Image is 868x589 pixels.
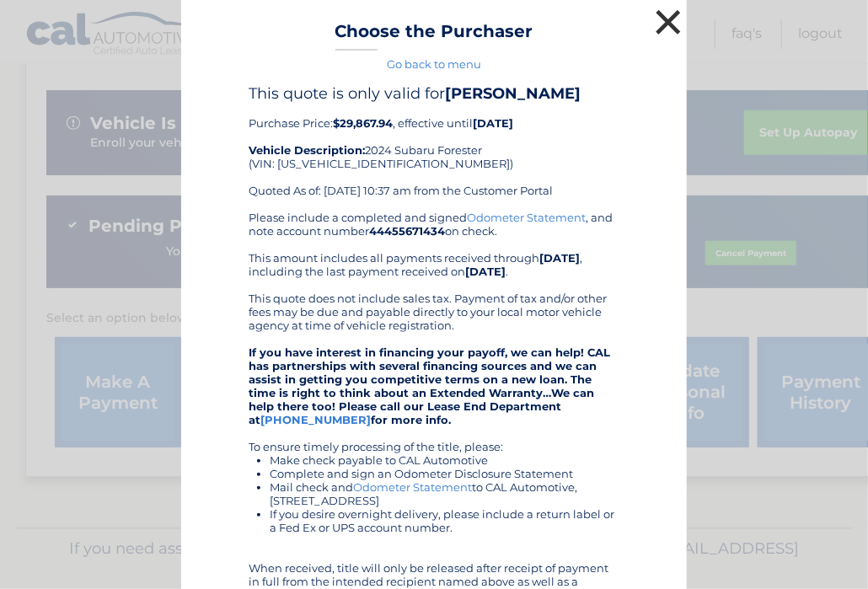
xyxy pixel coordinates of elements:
a: Odometer Statement [353,480,472,494]
div: Purchase Price: , effective until 2024 Subaru Forester (VIN: [US_VEHICLE_IDENTIFICATION_NUMBER]) ... [249,84,619,211]
button: × [651,5,685,39]
li: Complete and sign an Odometer Disclosure Statement [270,467,619,480]
b: $29,867.94 [333,116,393,130]
b: [DATE] [465,265,506,278]
b: [DATE] [539,251,580,265]
strong: Vehicle Description: [249,143,365,157]
li: Mail check and to CAL Automotive, [STREET_ADDRESS] [270,480,619,507]
a: [PHONE_NUMBER] [260,413,371,426]
a: Go back to menu [387,57,481,71]
h4: This quote is only valid for [249,84,619,103]
li: If you desire overnight delivery, please include a return label or a Fed Ex or UPS account number. [270,507,619,534]
li: Make check payable to CAL Automotive [270,453,619,467]
b: [DATE] [473,116,513,130]
h3: Choose the Purchaser [335,21,533,51]
a: Odometer Statement [467,211,586,224]
b: [PERSON_NAME] [445,84,581,103]
b: 44455671434 [369,224,445,238]
strong: If you have interest in financing your payoff, we can help! CAL has partnerships with several fin... [249,345,610,426]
